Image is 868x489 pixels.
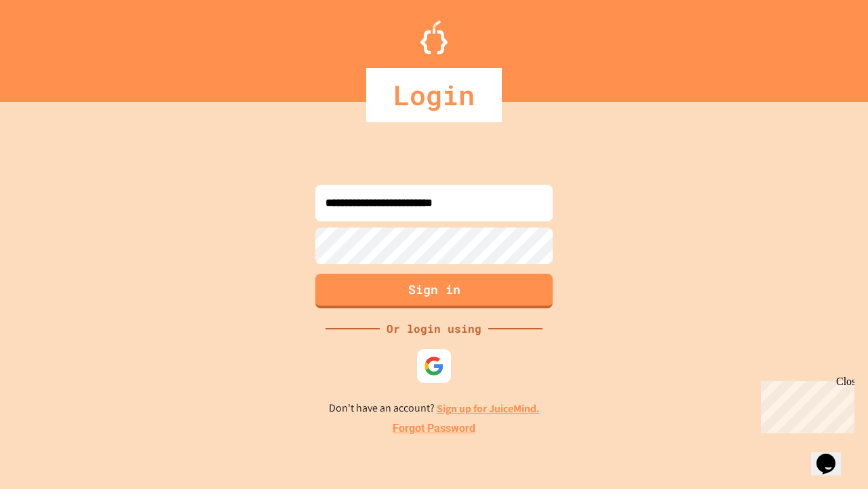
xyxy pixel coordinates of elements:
img: google-icon.svg [424,356,444,376]
a: Sign up for JuiceMind. [437,401,540,416]
p: Don't have an account? [329,400,540,417]
button: Sign in [315,274,553,308]
div: Or login using [380,321,488,337]
a: Forgot Password [393,420,475,437]
div: Chat with us now!Close [5,5,94,86]
iframe: chat widget [811,435,854,475]
iframe: chat widget [755,376,854,433]
img: Logo.svg [420,20,448,54]
div: Login [366,68,502,122]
